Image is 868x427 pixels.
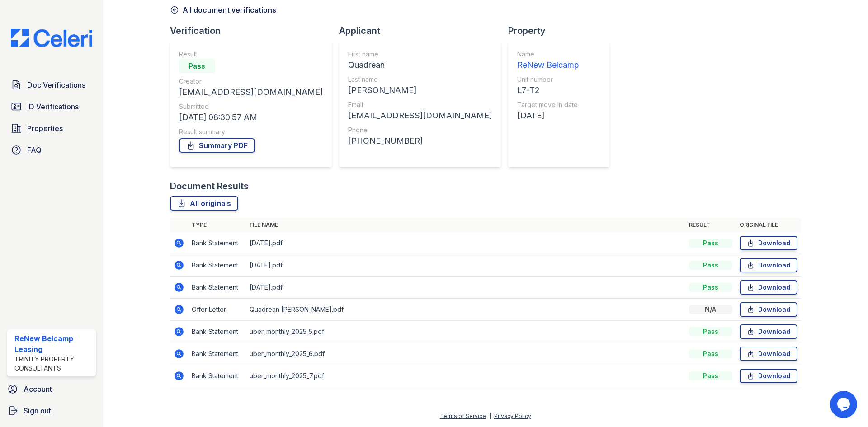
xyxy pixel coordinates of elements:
div: Pass [689,283,732,292]
a: Download [740,280,797,295]
a: All originals [170,196,238,211]
span: Account [24,384,52,394]
a: All document verifications [170,5,276,15]
a: Privacy Policy [494,413,531,419]
td: Bank Statement [188,321,246,343]
td: Quadrean [PERSON_NAME].pdf [246,299,685,321]
a: Account [4,380,99,398]
div: | [489,413,491,419]
div: Last name [348,75,492,84]
div: Name [517,50,579,59]
div: [PERSON_NAME] [348,84,492,97]
span: ID Verifications [27,101,79,112]
div: First name [348,50,492,59]
a: Doc Verifications [7,76,96,94]
td: [DATE].pdf [246,254,685,277]
a: Sign out [4,402,99,420]
div: ReNew Belcamp Leasing [14,333,92,355]
a: Download [740,324,797,339]
th: File name [246,218,685,232]
div: [EMAIL_ADDRESS][DOMAIN_NAME] [179,86,323,99]
div: Pass [689,327,732,336]
span: FAQ [27,145,42,155]
a: ID Verifications [7,98,96,116]
a: Download [740,347,797,361]
div: Submitted [179,102,323,111]
a: Properties [7,119,96,137]
div: Trinity Property Consultants [14,355,92,373]
td: [DATE].pdf [246,277,685,299]
div: Property [508,24,617,37]
span: Doc Verifications [27,80,85,90]
a: Summary PDF [179,138,255,153]
div: Pass [689,371,732,380]
a: Name ReNew Belcamp [517,50,579,71]
div: Pass [179,59,215,73]
span: Properties [27,123,63,134]
div: [EMAIL_ADDRESS][DOMAIN_NAME] [348,109,492,122]
div: Email [348,100,492,109]
div: Target move in date [517,100,579,109]
a: Download [740,236,797,250]
div: Creator [179,77,323,86]
td: Bank Statement [188,365,246,387]
div: L7-T2 [517,84,579,97]
a: Download [740,369,797,383]
div: Pass [689,261,732,270]
a: Download [740,302,797,317]
td: Bank Statement [188,343,246,365]
div: [PHONE_NUMBER] [348,135,492,147]
div: Document Results [170,180,249,192]
td: uber_monthly_2025_7.pdf [246,365,685,387]
a: Terms of Service [440,413,486,419]
span: Sign out [24,405,51,416]
td: Bank Statement [188,232,246,254]
iframe: chat widget [830,391,859,418]
div: Applicant [339,24,508,37]
td: Bank Statement [188,254,246,277]
div: ReNew Belcamp [517,59,579,71]
div: Result summary [179,127,323,136]
td: Offer Letter [188,299,246,321]
div: [DATE] 08:30:57 AM [179,111,323,124]
a: Download [740,258,797,272]
div: N/A [689,305,732,314]
td: [DATE].pdf [246,232,685,254]
img: CE_Logo_Blue-a8612792a0a2168367f1c8372b55b34899dd931a85d93a1a3d3e32e68fde9ad4.png [4,29,99,47]
th: Result [685,218,736,232]
div: Quadrean [348,59,492,71]
div: Result [179,50,323,59]
div: Verification [170,24,339,37]
td: Bank Statement [188,277,246,299]
a: FAQ [7,141,96,159]
th: Type [188,218,246,232]
div: Phone [348,126,492,135]
th: Original file [736,218,801,232]
div: [DATE] [517,109,579,122]
td: uber_monthly_2025_6.pdf [246,343,685,365]
td: uber_monthly_2025_5.pdf [246,321,685,343]
div: Pass [689,239,732,248]
div: Pass [689,349,732,358]
div: Unit number [517,75,579,84]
